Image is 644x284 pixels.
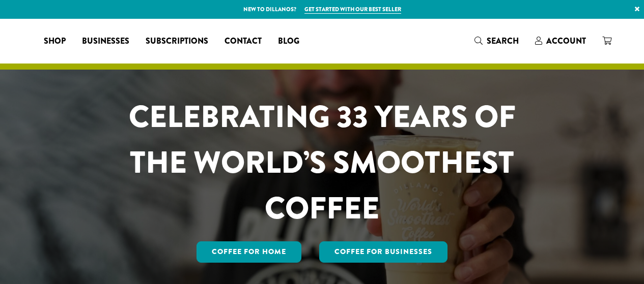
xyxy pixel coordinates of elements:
span: Businesses [82,35,129,48]
a: Shop [36,33,74,49]
a: Coffee For Businesses [319,241,447,263]
a: Search [466,33,527,49]
span: Account [546,35,586,47]
a: Get started with our best seller [304,5,401,14]
span: Search [487,35,519,47]
h1: CELEBRATING 33 YEARS OF THE WORLD’S SMOOTHEST COFFEE [99,94,546,231]
span: Contact [225,35,262,48]
a: Coffee for Home [197,241,301,263]
span: Blog [278,35,299,48]
span: Subscriptions [146,35,208,48]
span: Shop [44,35,66,48]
